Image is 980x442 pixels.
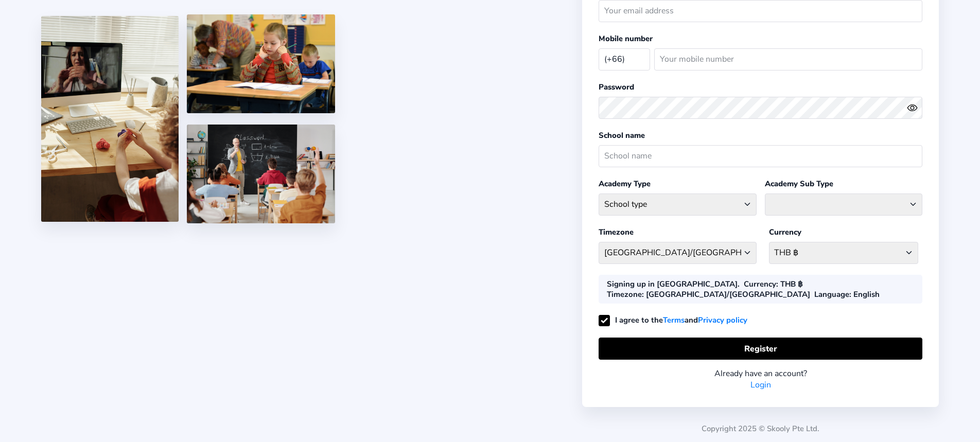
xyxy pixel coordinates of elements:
[187,125,335,223] img: 5.png
[744,279,803,289] div: : THB ฿
[663,314,685,327] a: Terms
[654,48,922,70] input: Your mobile number
[750,379,771,391] a: Login
[607,279,740,289] div: Signing up in [GEOGRAPHIC_DATA].
[599,338,922,360] button: Register
[907,102,918,113] ion-icon: eye outline
[607,289,642,299] b: Timezone
[769,227,801,237] label: Currency
[599,33,653,44] label: Mobile number
[599,130,645,140] label: School name
[698,314,747,327] a: Privacy policy
[814,289,849,299] b: Language
[607,289,810,299] div: : [GEOGRAPHIC_DATA]/[GEOGRAPHIC_DATA]
[41,16,179,222] img: 1.jpg
[599,145,922,167] input: School name
[582,407,939,442] div: Copyright 2025 © Skooly Pte Ltd.
[814,289,880,299] div: : English
[187,14,335,113] img: 4.png
[599,368,922,379] div: Already have an account?
[599,179,651,189] label: Academy Type
[599,315,747,325] label: I agree to the and
[599,227,634,237] label: Timezone
[907,102,922,113] button: eye outlineeye off outline
[765,179,833,189] label: Academy Sub Type
[599,82,634,92] label: Password
[744,279,776,289] b: Currency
